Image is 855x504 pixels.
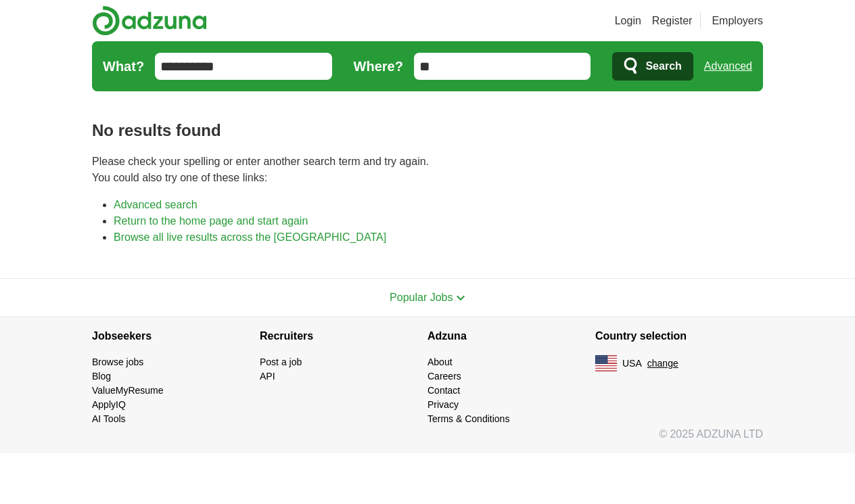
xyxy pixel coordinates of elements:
a: Advanced [704,53,752,80]
span: USA [622,357,642,371]
a: Browse all live results across the [GEOGRAPHIC_DATA] [114,231,386,243]
a: Terms & Conditions [428,413,509,424]
a: Privacy [428,399,459,410]
h4: Country selection [595,317,763,355]
a: Careers [428,371,461,382]
a: Return to the home page and start again [114,215,308,227]
a: Login [615,13,641,29]
a: Advanced search [114,199,198,210]
a: Post a job [260,357,302,367]
span: Popular Jobs [390,292,453,303]
img: US flag [595,355,617,371]
a: Contact [428,385,460,396]
a: Browse jobs [92,357,143,367]
a: ValueMyResume [92,385,164,396]
p: Please check your spelling or enter another search term and try again. You could also try one of ... [92,154,763,186]
div: © 2025 ADZUNA LTD [81,426,774,453]
h1: No results found [92,118,763,143]
a: About [428,357,453,367]
img: toggle icon [456,295,465,301]
label: What? [103,56,144,76]
a: ApplyIQ [92,399,126,410]
a: API [260,371,275,382]
a: Blog [92,371,111,382]
button: Search [612,52,693,81]
label: Where? [354,56,403,76]
a: Employers [712,13,763,29]
button: change [647,357,678,371]
img: Adzuna logo [92,5,207,36]
a: AI Tools [92,413,126,424]
span: Search [645,53,681,80]
a: Register [652,13,693,29]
